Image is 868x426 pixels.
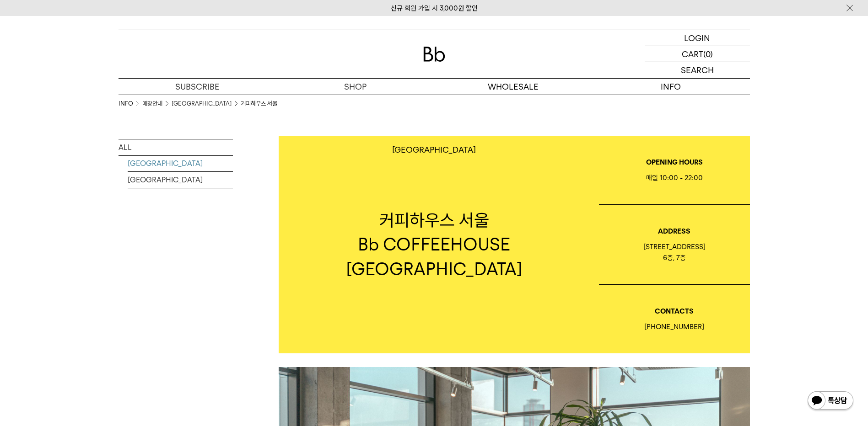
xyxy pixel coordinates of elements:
[599,241,750,263] div: [STREET_ADDRESS] 6층, 7층
[241,99,277,108] li: 커피하우스 서울
[599,226,750,237] p: ADDRESS
[684,30,710,46] p: LOGIN
[423,47,445,62] img: 로고
[682,46,703,62] p: CART
[645,30,750,46] a: LOGIN
[434,79,592,95] p: WHOLESALE
[119,139,233,155] a: ALL
[128,155,233,171] a: [GEOGRAPHIC_DATA]
[279,208,590,232] p: 커피하우스 서울
[645,46,750,62] a: CART (0)
[142,99,162,108] a: 매장안내
[392,145,476,154] p: [GEOGRAPHIC_DATA]
[599,157,750,168] p: OPENING HOURS
[128,172,233,188] a: [GEOGRAPHIC_DATA]
[391,4,478,12] a: 신규 회원 가입 시 3,000원 할인
[703,46,713,62] p: (0)
[599,172,750,183] div: 매일 10:00 - 22:00
[599,306,750,317] p: CONTACTS
[807,390,854,412] img: 카카오톡 채널 1:1 채팅 버튼
[279,232,590,281] p: Bb COFFEEHOUSE [GEOGRAPHIC_DATA]
[119,79,276,95] a: SUBSCRIBE
[119,99,142,108] li: INFO
[592,79,750,95] p: INFO
[681,62,714,78] p: SEARCH
[276,79,434,95] a: SHOP
[599,321,750,332] div: [PHONE_NUMBER]
[172,99,232,108] a: [GEOGRAPHIC_DATA]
